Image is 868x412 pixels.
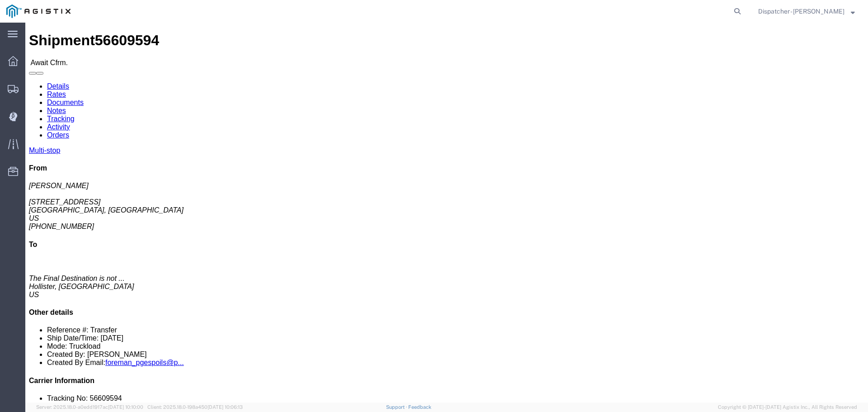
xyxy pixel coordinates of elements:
span: [DATE] 10:10:00 [108,404,143,410]
a: Support [386,404,409,410]
span: Copyright © [DATE]-[DATE] Agistix Inc., All Rights Reserved [718,403,857,411]
iframe: FS Legacy Container [25,23,868,403]
span: Server: 2025.18.0-a0edd1917ac [36,404,143,410]
button: Dispatcher - [PERSON_NAME] [758,6,855,17]
span: Client: 2025.18.0-198a450 [147,404,243,410]
a: Feedback [408,404,431,410]
span: [DATE] 10:06:13 [208,404,243,410]
span: Dispatcher - Surinder Athwal [758,6,844,16]
img: logo [6,5,71,18]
